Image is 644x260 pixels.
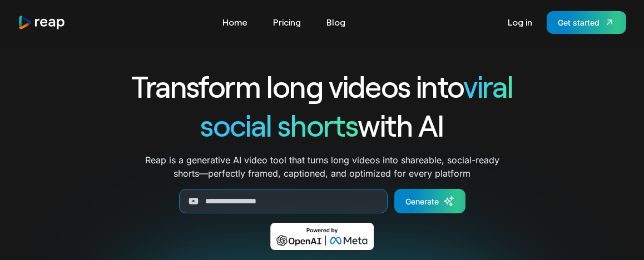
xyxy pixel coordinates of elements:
[91,106,553,144] h1: with AI
[558,17,600,28] div: Get started
[547,11,626,34] a: Get started
[91,189,553,213] form: Generate Form
[200,107,358,143] span: social shorts
[394,189,465,213] a: Generate
[217,13,253,31] a: Home
[463,68,513,104] span: viral
[145,153,499,180] p: Reap is a generative AI video tool that turns long videos into shareable, social-ready shorts—per...
[267,13,306,31] a: Pricing
[18,15,66,30] img: reap logo
[502,13,538,31] a: Log in
[18,15,66,30] a: home
[321,13,351,31] a: Blog
[270,223,374,250] img: Powered by OpenAI & Meta
[405,196,439,207] div: Generate
[91,67,553,106] h1: Transform long videos into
